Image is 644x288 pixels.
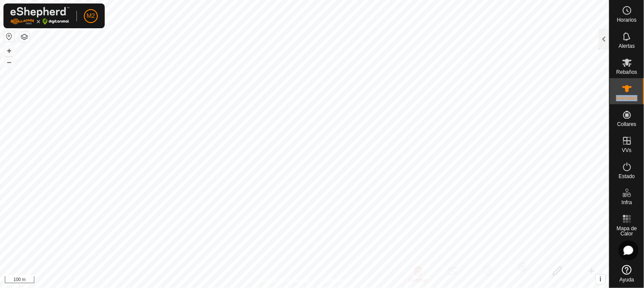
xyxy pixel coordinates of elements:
span: M2 [86,11,95,20]
span: Mapa de Calor [612,226,642,236]
span: VVs [622,148,631,153]
button: Capas del Mapa [19,32,30,42]
button: i [596,275,605,284]
span: Ayuda [620,277,634,282]
a: Política de Privacidad [260,277,310,285]
span: Alertas [619,43,635,49]
span: Infra [621,200,632,205]
a: Ayuda [610,262,644,286]
span: Animales [616,96,637,101]
span: Estado [619,174,635,179]
button: + [4,46,14,56]
span: Rebaños [616,70,637,75]
a: Contáctenos [320,277,349,285]
span: i [600,275,601,283]
button: – [4,57,14,67]
span: Horarios [617,17,637,23]
img: Logo Gallagher [10,7,70,25]
button: Restablecer Mapa [4,31,14,42]
span: Collares [617,122,636,127]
